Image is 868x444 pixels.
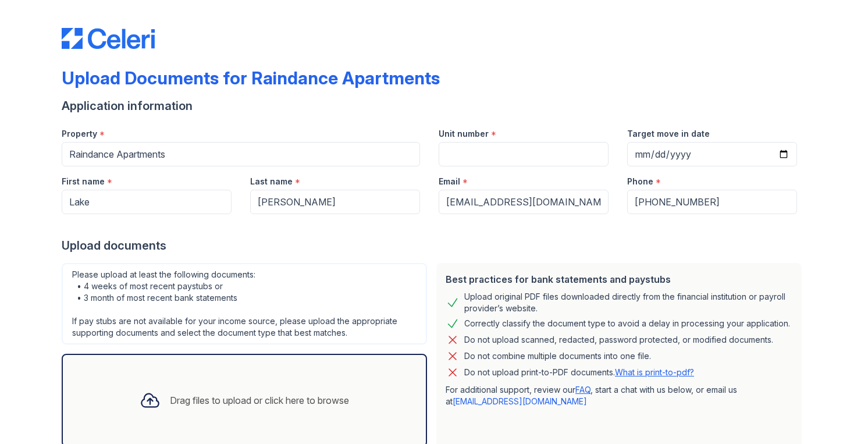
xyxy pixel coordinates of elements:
a: What is print-to-pdf? [615,367,694,377]
label: Email [439,176,460,187]
div: Please upload at least the following documents: • 4 weeks of most recent paystubs or • 3 month of... [62,263,427,344]
div: Do not upload scanned, redacted, password protected, or modified documents. [464,333,773,347]
label: Phone [627,176,653,187]
p: For additional support, review our , start a chat with us below, or email us at [446,384,792,407]
div: Drag files to upload or click here to browse [170,393,349,407]
p: Do not upload print-to-PDF documents. [464,367,694,378]
label: Property [62,128,97,140]
div: Upload documents [62,237,806,254]
div: Best practices for bank statements and paystubs [446,272,792,286]
div: Application information [62,98,806,114]
label: Last name [250,176,293,187]
label: Unit number [439,128,489,140]
img: CE_Logo_Blue-a8612792a0a2168367f1c8372b55b34899dd931a85d93a1a3d3e32e68fde9ad4.png [62,28,155,49]
a: FAQ [575,385,590,395]
div: Do not combine multiple documents into one file. [464,349,651,363]
div: Upload original PDF files downloaded directly from the financial institution or payroll provider’... [464,291,792,314]
a: [EMAIL_ADDRESS][DOMAIN_NAME] [453,396,587,406]
label: First name [62,176,105,187]
div: Correctly classify the document type to avoid a delay in processing your application. [464,317,790,331]
div: Upload Documents for Raindance Apartments [62,68,440,88]
label: Target move in date [627,128,710,140]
